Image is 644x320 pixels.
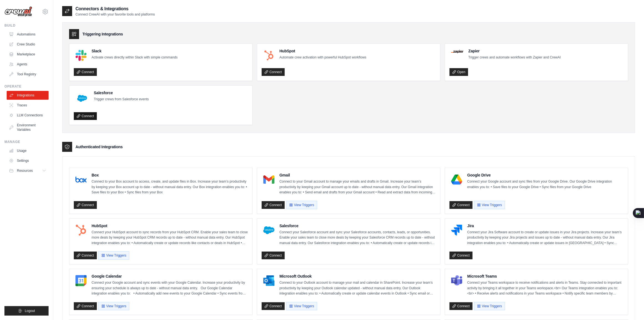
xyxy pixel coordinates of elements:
p: Connect to your Outlook account to manage your mail and calendar in SharePoint. Increase your tea... [279,280,436,296]
h4: Microsoft Teams [467,273,623,279]
img: Google Drive Logo [451,174,462,185]
p: Connect CrewAI with your favorite tools and platforms [75,12,155,17]
button: View Triggers [98,302,129,310]
a: Open [449,68,468,76]
a: Connect [262,302,285,310]
button: Logout [4,306,49,316]
a: Connect [74,201,97,209]
p: Connect your Salesforce account and sync your Salesforce accounts, contacts, leads, or opportunit... [279,230,436,246]
a: Tool Registry [7,70,49,79]
a: Connect [74,68,97,76]
button: View Triggers [474,302,505,310]
p: Connect to your Box account to access, create, and update files in Box. Increase your team’s prod... [92,179,248,195]
img: Salesforce Logo [263,225,274,236]
a: Connect [449,302,473,310]
p: Connect your Jira Software account to create or update issues in your Jira projects. Increase you... [467,230,623,246]
p: Automate crew activation with powerful HubSpot workflows [279,55,366,60]
h4: Salesforce [94,90,149,96]
h4: Gmail [279,172,436,178]
h4: Microsoft Outlook [279,273,436,279]
p: Connect your Teams workspace to receive notifications and alerts in Teams. Stay connected to impo... [467,280,623,296]
button: View Triggers [98,251,129,260]
button: View Triggers [286,302,317,310]
a: Connect [262,201,285,209]
p: Activate crews directly within Slack with simple commands [92,55,178,60]
a: Integrations [7,91,49,100]
h3: Triggering Integrations [82,31,123,37]
div: Build [4,23,49,28]
h4: Zapier [468,48,561,54]
img: Logo [4,6,32,17]
p: Connect your Google account and sync events with your Google Calendar. Increase your productivity... [92,280,248,296]
h4: Google Drive [467,172,623,178]
p: Connect your HubSpot account to sync records from your HubSpot CRM. Enable your sales team to clo... [92,230,248,246]
a: Crew Studio [7,40,49,49]
button: View Triggers [474,201,505,209]
h4: Google Calendar [92,273,248,279]
a: Environment Variables [7,121,49,134]
a: Settings [7,156,49,165]
a: Automations [7,30,49,39]
p: Connect to your Gmail account to manage your emails and drafts in Gmail. Increase your team’s pro... [279,179,436,195]
div: Operate [4,84,49,89]
p: Trigger crews and automate workflows with Zapier and CrewAI [468,55,561,60]
h4: Slack [92,48,178,54]
a: Marketplace [7,50,49,59]
img: Box Logo [75,174,87,185]
a: Connect [262,68,285,76]
a: Usage [7,146,49,155]
h4: HubSpot [279,48,366,54]
h4: Salesforce [279,223,436,229]
img: Jira Logo [451,225,462,236]
a: Agents [7,60,49,69]
h4: Box [92,172,248,178]
a: Connect [449,201,473,209]
h3: Authenticated Integrations [75,144,123,150]
img: Salesforce Logo [75,92,89,105]
h4: HubSpot [92,223,248,229]
img: Microsoft Outlook Logo [263,275,274,286]
a: Connect [74,252,97,259]
img: Google Calendar Logo [75,275,87,286]
img: HubSpot Logo [75,225,87,236]
img: Zapier Logo [451,50,463,53]
a: Connect [449,252,473,259]
h2: Connectors & Integrations [75,6,155,12]
button: Resources [7,166,49,175]
img: Slack Logo [75,50,87,61]
a: Connect [74,112,97,120]
div: Manage [4,140,49,144]
img: HubSpot Logo [263,50,274,61]
p: Connect your Google account and sync files from your Google Drive. Our Google Drive integration e... [467,179,623,190]
p: Trigger crews from Salesforce events [94,97,149,102]
a: Traces [7,101,49,110]
a: LLM Connections [7,111,49,120]
img: Gmail Logo [263,174,274,185]
img: Microsoft Teams Logo [451,275,462,286]
a: Connect [74,302,97,310]
a: Connect [262,252,285,259]
h4: Jira [467,223,623,229]
span: Resources [17,168,33,173]
span: Logout [25,309,35,313]
button: View Triggers [286,201,317,209]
